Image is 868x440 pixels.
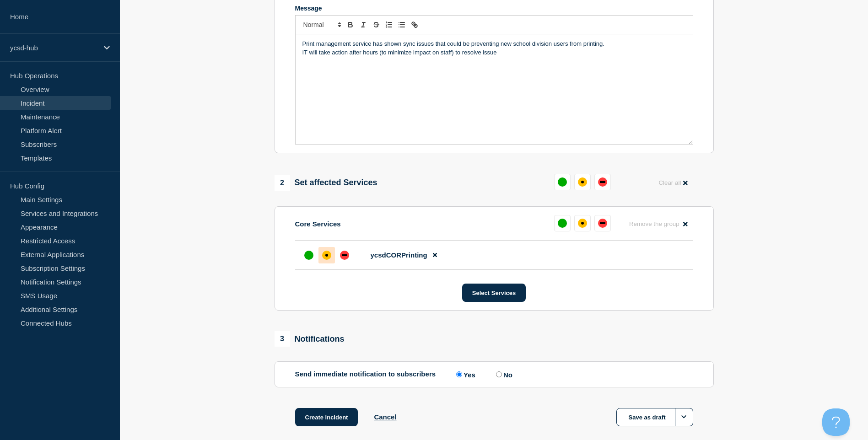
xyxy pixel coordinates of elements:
[574,215,591,231] button: affected
[275,331,345,347] div: Notifications
[454,370,475,379] label: Yes
[395,19,408,30] button: Toggle bulleted list
[295,370,693,379] div: Send immediate notification to subscribers
[295,370,436,379] p: Send immediate notification to subscribers
[554,174,571,190] button: up
[357,19,370,30] button: Toggle italic text
[371,251,427,259] span: ycsdCORPrinting
[624,215,693,233] button: Remove the group
[302,48,686,57] p: IT will take action after hours (to minimize impact on staff) to resolve issue
[554,215,571,231] button: up
[322,251,331,260] div: affected
[462,284,526,302] button: Select Services
[408,19,421,30] button: Toggle link
[822,408,850,436] iframe: Help Scout Beacon - Open
[304,251,313,260] div: up
[299,19,344,30] span: Font size
[558,177,567,187] div: up
[10,44,98,52] p: ycsd-hub
[295,220,341,228] p: Core Services
[340,251,349,260] div: down
[598,177,607,187] div: down
[295,408,358,426] button: Create incident
[594,174,611,190] button: down
[616,408,693,426] button: Save as draft
[302,40,686,48] p: Print management service has shown sync issues that could be preventing new school division users...
[456,371,462,377] input: Yes
[494,370,512,379] label: No
[374,413,396,421] button: Cancel
[344,19,357,30] button: Toggle bold text
[496,371,502,377] input: No
[296,34,693,144] div: Message
[574,174,591,190] button: affected
[558,219,567,228] div: up
[653,174,693,192] button: Clear all
[594,215,611,231] button: down
[629,220,679,227] span: Remove the group
[598,219,607,228] div: down
[578,219,587,228] div: affected
[275,175,377,191] div: Set affected Services
[295,5,693,12] div: Message
[675,408,693,426] button: Options
[578,177,587,187] div: affected
[383,19,395,30] button: Toggle ordered list
[370,19,383,30] button: Toggle strikethrough text
[275,175,290,191] span: 2
[275,331,290,347] span: 3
